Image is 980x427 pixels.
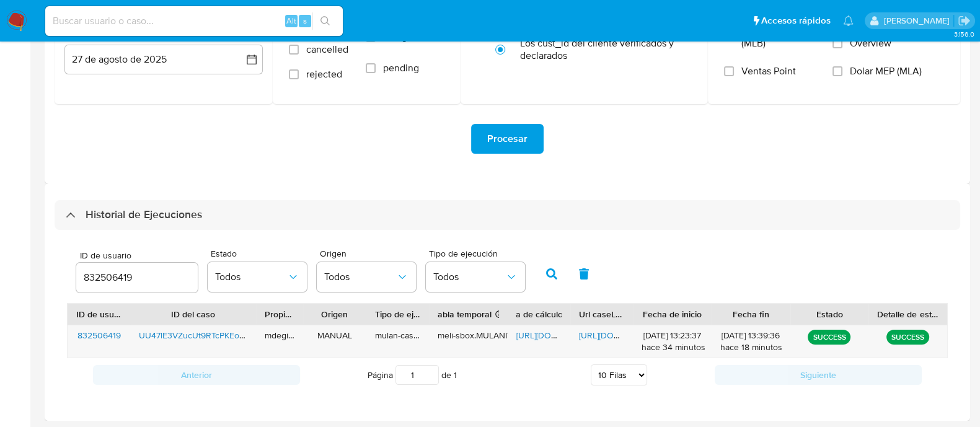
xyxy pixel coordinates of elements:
[883,15,953,27] p: martin.degiuli@mercadolibre.com
[761,14,831,27] span: Accesos rápidos
[286,15,296,27] span: Alt
[312,12,338,30] button: search-icon
[843,15,854,26] a: Notificaciones
[303,15,307,27] span: s
[45,13,343,29] input: Buscar usuario o caso...
[953,29,974,39] span: 3.156.0
[958,14,971,27] a: Salir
